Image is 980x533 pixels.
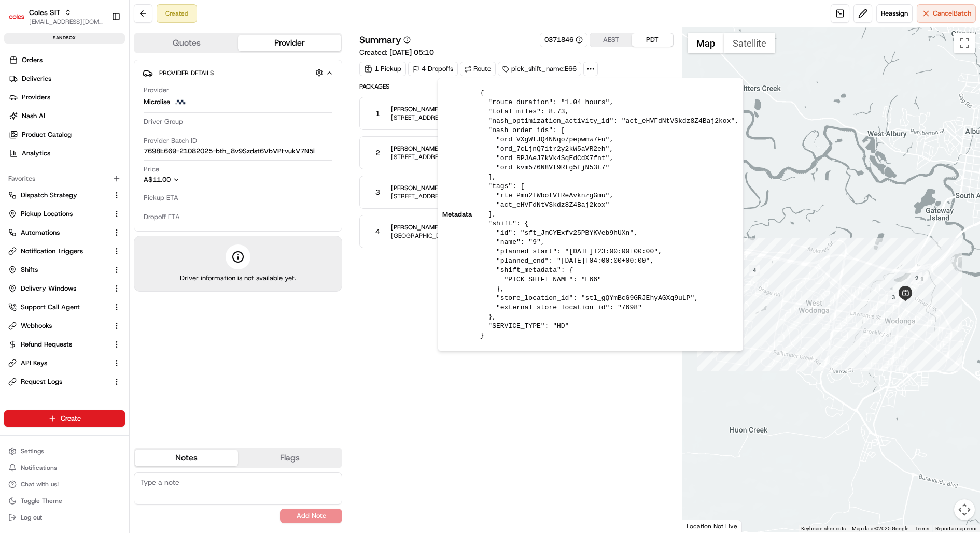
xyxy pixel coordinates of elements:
div: 📗 [10,151,19,159]
span: Chat with us! [21,480,59,488]
span: Driver Group [144,117,183,126]
span: A$11.00 [144,175,171,184]
span: [STREET_ADDRESS] [391,113,448,122]
span: [PERSON_NAME] Rover [391,184,460,192]
span: Created: [359,47,434,57]
span: [DATE] 05:10 [389,48,434,57]
span: [STREET_ADDRESS] [391,192,460,200]
span: Refund Requests [21,340,72,349]
span: [PERSON_NAME] Rover [391,223,520,232]
span: Providers [22,93,50,102]
span: Notification Triggers [21,247,83,256]
span: Notifications [21,464,57,472]
p: Welcome 👋 [10,41,189,57]
span: API Keys [21,358,47,368]
div: 1 Pickup [359,62,406,76]
button: Toggle Theme [4,494,125,508]
button: Settings [4,444,125,458]
img: 1736555255976-a54dd68f-1ca7-489b-9aae-adbdc363a1c4 [10,98,29,117]
button: Refund Requests [4,336,125,353]
h3: Summary [359,35,401,45]
img: Google [685,519,719,532]
div: 4 [749,265,760,276]
img: microlise_logo.jpeg [174,96,187,108]
div: pick_shift_name:E66 [498,62,581,76]
span: Driver information is not available yet. [180,273,296,283]
span: [PERSON_NAME] [391,145,448,153]
span: Support Call Agent [21,302,80,312]
span: Reassign [881,9,908,18]
button: Dispatch Strategy [4,187,125,204]
button: 0371846 [544,35,583,45]
span: Pickup ETA [144,193,178,203]
span: Nash AI [22,111,45,121]
a: Refund Requests [8,340,108,349]
div: We're available if you need us! [35,109,131,117]
span: Cancel Batch [933,9,971,18]
span: [GEOGRAPHIC_DATA], U [STREET_ADDRESS] [391,232,520,240]
button: Toggle fullscreen view [954,33,975,53]
button: Coles SITColes SIT[EMAIL_ADDRESS][DOMAIN_NAME] [4,4,107,29]
button: Show satellite imagery [724,33,775,53]
button: Log out [4,510,125,525]
span: 7698E669-21082025-bth_8v9Szdst6VbVPFvukV7N5i [144,147,315,156]
span: Dispatch Strategy [21,191,77,200]
span: 2 [375,148,380,158]
a: Orders [4,52,129,68]
button: Reassign [876,4,913,23]
a: Dispatch Strategy [8,191,108,200]
span: Map data ©2025 Google [852,526,908,531]
span: Shifts [21,265,38,275]
a: Providers [4,89,129,106]
div: 4 Dropoffs [408,62,458,76]
span: Analytics [22,149,50,158]
button: A$11.00 [144,175,235,184]
img: Coles SIT [8,8,25,25]
a: Terms (opens in new tab) [915,526,929,531]
button: API Keys [4,355,125,371]
a: Request Logs [8,377,108,386]
button: Quotes [135,35,238,51]
span: Price [144,165,159,174]
button: Notifications [4,460,125,475]
div: 1 [916,273,928,285]
span: [STREET_ADDRESS] [391,153,448,161]
span: Metadata [442,210,472,219]
span: Product Catalog [22,130,72,139]
span: Toggle Theme [21,497,62,505]
input: Clear [27,66,171,77]
button: Flags [238,450,341,466]
button: Start new chat [176,102,189,114]
span: Dropoff ETA [144,212,180,222]
button: Delivery Windows [4,280,125,297]
a: Open this area in Google Maps (opens a new window) [685,519,719,532]
a: Webhooks [8,321,108,330]
a: Notification Triggers [8,247,108,256]
a: Route [460,62,496,76]
button: Create [4,410,125,427]
a: Analytics [4,145,129,162]
span: Settings [21,447,44,455]
button: Map camera controls [954,499,975,520]
a: 📗Knowledge Base [6,146,83,164]
span: Provider [144,85,169,95]
a: API Keys [8,358,108,368]
pre: { "route_duration": "1.04 hours", "total_miles": 8.73, "nash_optimization_activity_id": "act_eHVF... [480,89,739,340]
span: Delivery Windows [21,284,76,293]
span: Microlise [144,97,170,107]
span: [EMAIL_ADDRESS][DOMAIN_NAME] [29,18,103,26]
span: Log out [21,513,42,522]
a: Support Call Agent [8,302,108,312]
span: Provider Details [159,69,214,77]
span: Provider Batch ID [144,136,197,146]
button: Provider Details [143,64,333,81]
a: Report a map error [935,526,977,531]
div: 💻 [88,151,96,159]
div: Favorites [4,170,125,187]
span: Request Logs [21,377,62,386]
div: Start new chat [35,98,170,109]
span: Pickup Locations [21,209,73,219]
button: Automations [4,224,125,241]
span: Webhooks [21,321,52,330]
